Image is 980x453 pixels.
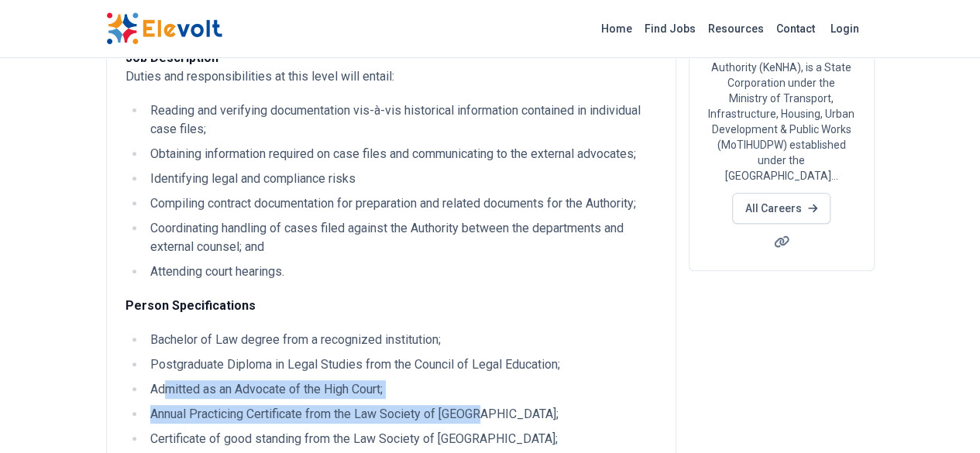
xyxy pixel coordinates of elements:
[903,379,980,453] iframe: Chat Widget
[146,331,657,349] li: Bachelor of Law degree from a recognized institution;
[595,16,638,41] a: Home
[106,12,222,45] img: Elevolt
[702,16,770,41] a: Resources
[146,101,657,139] li: Reading and verifying documentation vis-à-vis historical information contained in individual case...
[146,145,657,163] li: Obtaining information required on case files and communicating to the external advocates;
[770,16,821,41] a: Contact
[821,13,868,44] a: Login
[146,194,657,213] li: Compiling contract documentation for preparation and related documents for the Authority;
[732,193,830,224] a: All Careers
[146,263,657,281] li: Attending court hearings.
[146,380,657,399] li: Admitted as an Advocate of the High Court;
[146,355,657,374] li: Postgraduate Diploma in Legal Studies from the Council of Legal Education;
[146,430,657,448] li: Certificate of good standing from the Law Society of [GEOGRAPHIC_DATA];
[708,44,855,184] p: The Kenya National Highways Authority (KeNHA), is a State Corporation under the Ministry of Trans...
[146,405,657,424] li: Annual Practicing Certificate from the Law Society of [GEOGRAPHIC_DATA];
[638,16,702,41] a: Find Jobs
[126,298,256,313] strong: Person Specifications
[146,170,657,188] li: Identifying legal and compliance risks
[126,49,657,86] p: Duties and responsibilities at this level will entail:
[146,219,657,256] li: Coordinating handling of cases filed against the Authority between the departments and external c...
